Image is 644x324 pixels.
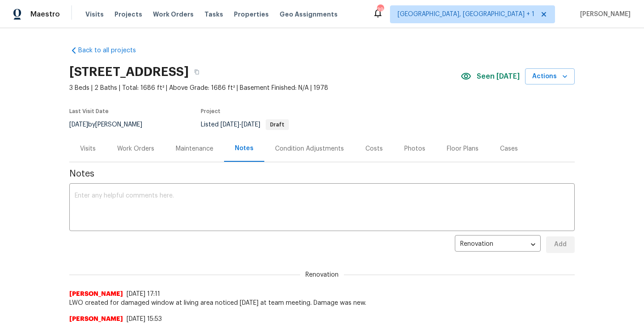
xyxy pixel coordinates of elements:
span: Seen [DATE] [477,72,520,81]
div: 39 [377,5,383,14]
div: Visits [80,144,96,153]
span: LWO created for damaged window at living area noticed [DATE] at team meeting. Damage was new. [69,299,575,307]
span: [DATE] [220,122,239,128]
span: Geo Assignments [280,10,338,19]
span: Renovation [300,270,344,279]
span: [PERSON_NAME] [69,290,123,299]
div: Notes [235,144,254,153]
span: [GEOGRAPHIC_DATA], [GEOGRAPHIC_DATA] + 1 [398,10,534,19]
div: Condition Adjustments [275,144,344,153]
div: Cases [500,144,518,153]
span: [PERSON_NAME] [576,10,631,19]
div: Photos [404,144,425,153]
span: Projects [114,10,142,19]
span: Last Visit Date [69,109,109,114]
h2: [STREET_ADDRESS] [69,67,189,76]
div: Work Orders [117,144,154,153]
span: 3 Beds | 2 Baths | Total: 1686 ft² | Above Grade: 1686 ft² | Basement Finished: N/A | 1978 [69,84,461,93]
span: Project [201,109,220,114]
div: Floor Plans [447,144,479,153]
span: [DATE] 17:11 [127,291,160,297]
span: [DATE] 15:53 [127,316,162,322]
span: Actions [532,71,568,82]
span: Work Orders [153,10,194,19]
div: by [PERSON_NAME] [69,119,153,130]
div: Maintenance [176,144,213,153]
span: [DATE] [241,122,260,128]
span: Draft [267,122,288,127]
span: Maestro [30,10,60,19]
span: - [220,122,260,128]
span: Notes [69,169,575,178]
span: [DATE] [69,122,88,128]
span: Properties [234,10,269,19]
div: Renovation [455,234,541,256]
button: Actions [525,68,575,85]
span: Tasks [204,11,223,17]
button: Copy Address [189,64,205,80]
span: [PERSON_NAME] [69,315,123,324]
a: Back to all projects [69,46,155,55]
span: Visits [85,10,104,19]
span: Listed [201,122,289,128]
div: Costs [365,144,383,153]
